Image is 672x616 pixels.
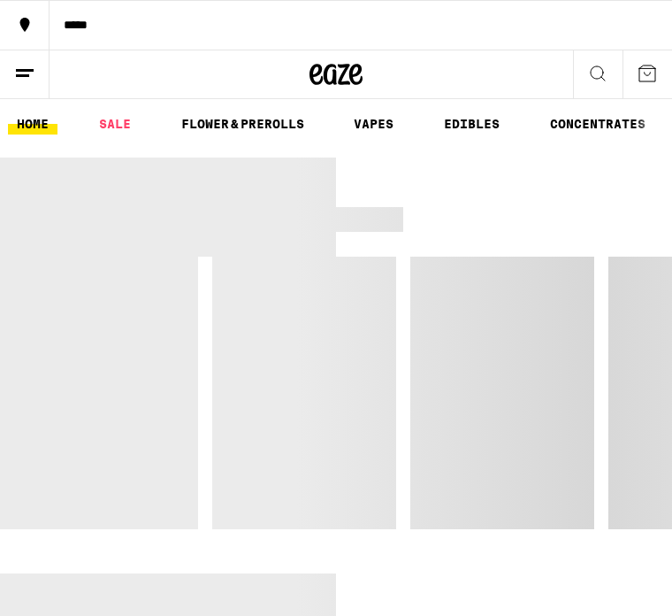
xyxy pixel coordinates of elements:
a: VAPES [345,113,402,135]
a: SALE [90,113,140,135]
a: FLOWER & PREROLLS [172,113,313,135]
a: EDIBLES [435,113,508,135]
a: HOME [8,113,57,135]
a: CONCENTRATES [541,113,654,135]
